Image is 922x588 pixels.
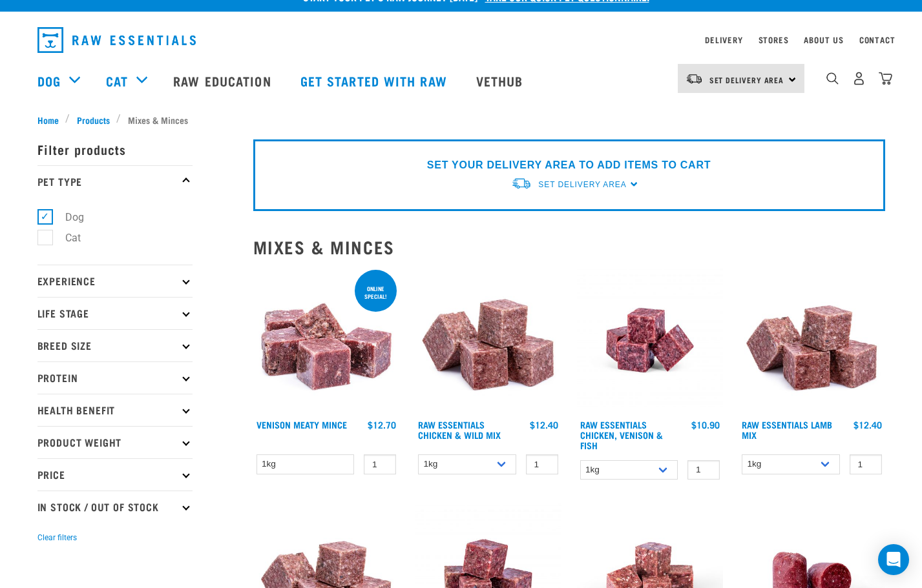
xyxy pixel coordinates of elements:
[368,420,396,430] div: $12.70
[759,37,789,42] a: Stores
[427,157,711,173] p: SET YOUR DELIVERY AREA TO ADD ITEMS TO CART
[288,55,463,106] a: Get started with Raw
[37,165,193,198] p: Pet Type
[37,532,77,543] button: Clear filters
[511,177,532,190] img: van-moving.png
[826,72,839,85] img: home-icon-1@2x.png
[37,491,193,523] p: In Stock / Out Of Stock
[37,458,193,491] p: Price
[27,22,896,58] nav: dropdown navigation
[691,420,720,430] div: $10.90
[70,113,116,127] a: Products
[37,329,193,361] p: Breed Size
[37,426,193,458] p: Product Weight
[45,230,86,246] label: Cat
[804,37,843,42] a: About Us
[37,113,885,127] nav: breadcrumbs
[705,37,742,42] a: Delivery
[37,113,66,127] a: Home
[538,180,626,189] span: Set Delivery Area
[77,113,110,127] span: Products
[37,297,193,329] p: Life Stage
[37,394,193,426] p: Health Benefit
[850,454,882,474] input: 1
[106,71,128,90] a: Cat
[37,265,193,297] p: Experience
[879,72,892,85] img: home-icon@2x.png
[530,420,558,430] div: $12.40
[580,422,663,447] a: Raw Essentials Chicken, Venison & Fish
[37,113,59,127] span: Home
[878,544,909,575] div: Open Intercom Messenger
[37,133,193,165] p: Filter products
[739,267,885,414] img: ?1041 RE Lamb Mix 01
[355,279,397,306] div: ONLINE SPECIAL!
[37,27,196,53] img: Raw Essentials Logo
[687,460,720,480] input: 1
[854,420,882,430] div: $12.40
[859,37,896,42] a: Contact
[257,422,347,427] a: Venison Meaty Mince
[709,77,784,82] span: Set Delivery Area
[463,55,540,106] a: Vethub
[37,361,193,394] p: Protein
[526,454,558,474] input: 1
[45,209,89,225] label: Dog
[37,71,61,90] a: Dog
[253,267,400,414] img: 1117 Venison Meat Mince 01
[253,237,885,257] h2: Mixes & Minces
[418,422,501,437] a: Raw Essentials Chicken & Wild Mix
[577,267,724,414] img: Chicken Venison mix 1655
[742,422,832,437] a: Raw Essentials Lamb Mix
[686,73,703,85] img: van-moving.png
[160,55,287,106] a: Raw Education
[852,72,866,85] img: user.png
[364,454,396,474] input: 1
[415,267,561,414] img: Pile Of Cubed Chicken Wild Meat Mix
